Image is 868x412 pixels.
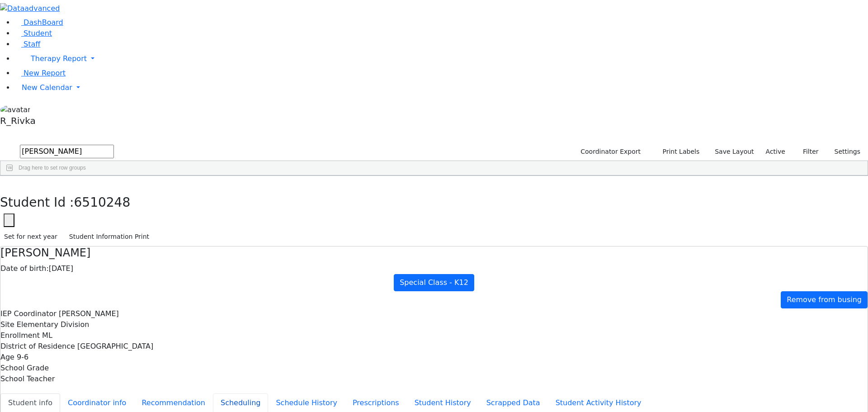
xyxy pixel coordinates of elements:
span: Elementary Division [17,320,90,329]
label: Active [762,145,789,159]
span: Remove from busing [787,295,862,304]
label: Site [0,319,14,330]
span: ML [42,331,52,340]
span: Student [24,29,52,38]
input: Search [20,145,114,158]
a: Student [14,29,52,38]
label: School Teacher [0,374,55,384]
label: School Grade [0,363,49,374]
span: New Calendar [22,83,72,92]
label: Date of birth: [0,263,49,274]
button: Settings [823,145,864,159]
span: [PERSON_NAME] [59,309,119,318]
span: 6510248 [74,195,131,210]
span: DashBoard [24,18,63,27]
span: [GEOGRAPHIC_DATA] [77,342,153,350]
a: Staff [14,40,40,48]
a: New Report [14,69,66,77]
button: Filter [791,145,823,159]
a: New Calendar [14,79,868,97]
span: Drag here to set row groups [19,165,86,171]
label: Enrollment [0,330,40,341]
span: New Report [24,69,66,77]
button: Print Labels [652,145,703,159]
a: Therapy Report [14,50,868,68]
label: IEP Coordinator [0,308,57,319]
span: Staff [24,40,40,48]
label: Age [0,352,14,363]
span: Therapy Report [31,54,87,63]
div: [DATE] [0,263,868,274]
a: DashBoard [14,18,63,27]
a: Special Class - K12 [394,274,474,291]
h4: [PERSON_NAME] [0,246,868,260]
button: Student Information Print [65,230,153,244]
button: Coordinator Export [575,145,645,159]
span: 9-6 [17,353,28,361]
label: District of Residence [0,341,75,352]
button: Save Layout [711,145,758,159]
a: Remove from busing [781,291,868,308]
